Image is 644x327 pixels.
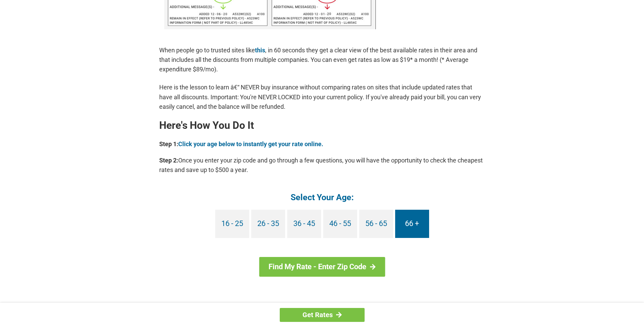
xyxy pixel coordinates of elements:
a: Click your age below to instantly get your rate online. [178,140,323,148]
a: 16 - 25 [215,210,249,238]
p: When people go to trusted sites like , in 60 seconds they get a clear view of the best available ... [159,46,485,74]
b: Step 2: [159,157,178,164]
a: 36 - 45 [287,210,321,238]
p: Once you enter your zip code and go through a few questions, you will have the opportunity to che... [159,156,485,175]
h2: Here's How You Do It [159,120,485,131]
a: 46 - 55 [323,210,357,238]
a: Get Rates [280,308,365,322]
a: this [255,47,265,54]
a: 26 - 35 [251,210,285,238]
h4: Select Your Age: [159,192,485,203]
b: Step 1: [159,140,178,148]
p: Here is the lesson to learn â€“ NEVER buy insurance without comparing rates on sites that include... [159,83,485,111]
a: 66 + [395,210,429,238]
a: 56 - 65 [359,210,393,238]
a: Find My Rate - Enter Zip Code [259,257,385,277]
